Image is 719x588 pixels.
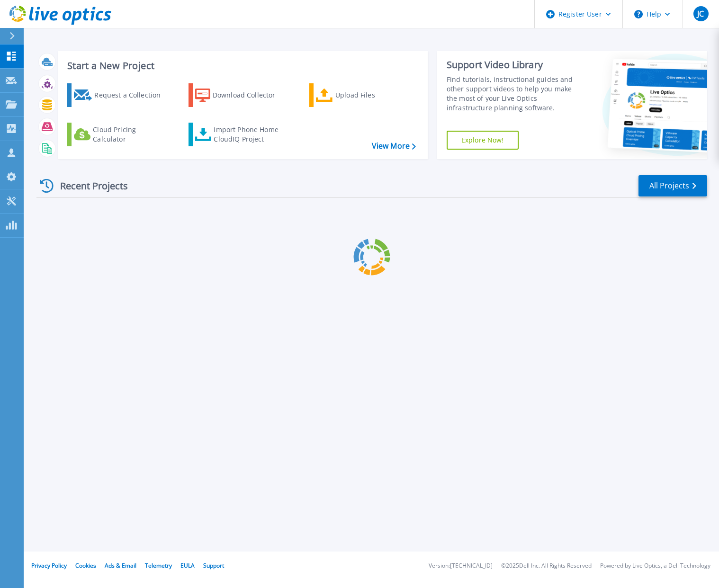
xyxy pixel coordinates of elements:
a: All Projects [638,175,707,196]
h3: Start a New Project [67,61,415,71]
a: EULA [180,561,195,570]
div: Download Collector [213,86,288,105]
li: Powered by Live Optics, a Dell Technology [600,563,710,569]
a: Ads & Email [105,561,136,570]
a: Request a Collection [67,83,173,107]
a: Support [203,561,224,570]
li: © 2025 Dell Inc. All Rights Reserved [501,563,592,569]
div: Support Video Library [447,59,582,71]
div: Request a Collection [94,86,170,105]
a: Telemetry [145,561,172,570]
div: Upload Files [335,86,411,105]
a: View More [372,142,416,151]
a: Cloud Pricing Calculator [67,123,173,146]
div: Find tutorials, instructional guides and other support videos to help you make the most of your L... [447,75,582,113]
div: Cloud Pricing Calculator [93,125,169,144]
a: Explore Now! [447,131,519,150]
div: Import Phone Home CloudIQ Project [214,125,288,144]
a: Download Collector [189,83,294,107]
span: JC [697,10,704,18]
a: Upload Files [309,83,415,107]
li: Version: [TECHNICAL_ID] [429,563,493,569]
div: Recent Projects [36,174,141,197]
a: Privacy Policy [31,561,67,570]
a: Cookies [75,561,96,570]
